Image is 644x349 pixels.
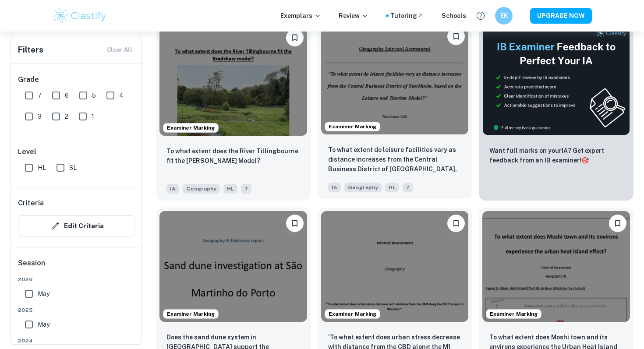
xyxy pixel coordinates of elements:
[163,124,218,132] span: Examiner Marking
[482,25,630,135] img: Thumbnail
[18,275,135,283] span: 2026
[447,28,465,45] button: Bookmark
[163,310,218,318] span: Examiner Marking
[241,184,251,194] span: 7
[495,7,513,25] button: EK
[325,310,380,318] span: Examiner Marking
[318,22,472,201] a: Examiner MarkingBookmarkTo what extent do leisure facilities vary as distance increases from the ...
[321,211,469,321] img: Geography IA example thumbnail: 'To what extent does urban stress decrea
[530,8,592,24] button: UPGRADE NOW
[38,112,42,121] span: 3
[499,11,509,21] h6: EK
[92,91,96,100] span: 5
[18,258,135,275] h6: Session
[52,7,108,25] img: Clastify logo
[447,215,465,232] button: Bookmark
[442,11,466,21] a: Schools
[581,157,589,164] span: 🎯
[321,24,469,134] img: Geography IA example thumbnail: To what extent do leisure facilities var
[328,145,462,175] p: To what extent do leisure facilities vary as distance increases from the Central Business Distric...
[18,198,44,208] h6: Criteria
[403,183,413,192] span: 7
[119,91,124,100] span: 4
[18,337,135,345] span: 2024
[473,8,488,23] button: Help and Feedback
[65,91,69,100] span: 6
[38,91,42,100] span: 7
[344,183,382,192] span: Geography
[18,306,135,314] span: 2025
[159,211,307,321] img: Geography IA example thumbnail: Does the sand dune system in São Martinh
[286,215,304,232] button: Bookmark
[38,320,50,329] span: May
[183,184,220,194] span: Geography
[166,146,300,166] p: To what extent does the River Tillingbourne fit the Bradshaw Model?
[286,29,304,46] button: Bookmark
[328,183,341,192] span: IA
[479,22,633,201] a: ThumbnailWant full marks on yourIA? Get expert feedback from an IB examiner!
[339,11,368,21] p: Review
[92,112,94,121] span: 1
[18,147,135,157] h6: Level
[38,163,46,173] span: HL
[609,215,626,232] button: Bookmark
[482,211,630,321] img: Geography IA example thumbnail: To what extent does Moshi town and its e
[489,146,623,165] p: Want full marks on your IA ? Get expert feedback from an IB examiner!
[156,22,311,201] a: Examiner MarkingBookmarkTo what extent does the River Tillingbourne fit the Bradshaw Model?IAGeog...
[280,11,321,21] p: Exemplars
[390,11,424,21] a: Tutoring
[159,25,307,136] img: Geography IA example thumbnail: To what extent does the River Tillingbou
[385,183,399,192] span: HL
[18,74,135,85] h6: Grade
[223,184,237,194] span: HL
[69,163,77,173] span: SL
[18,215,135,236] button: Edit Criteria
[486,310,541,318] span: Examiner Marking
[325,123,380,130] span: Examiner Marking
[166,184,179,194] span: IA
[18,44,43,56] h6: Filters
[65,112,68,121] span: 2
[38,289,50,299] span: May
